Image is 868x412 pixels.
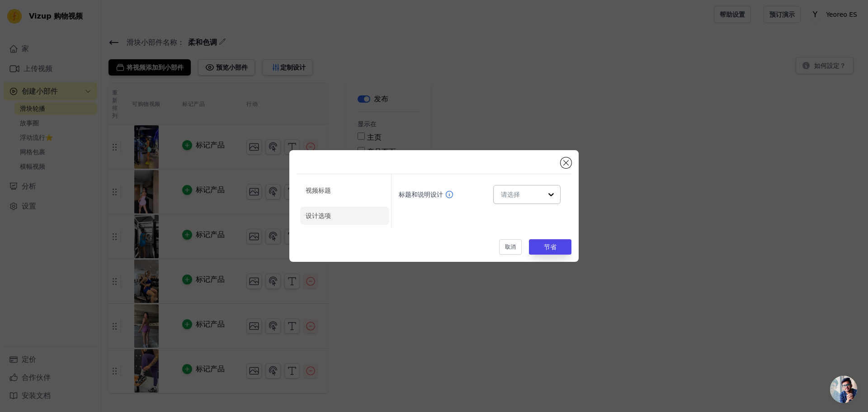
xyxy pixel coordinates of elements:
font: 设计选项 [306,212,331,219]
font: 取消 [505,244,516,250]
font: 节省 [544,243,557,251]
font: 视频标题 [306,187,331,194]
font: 标题和说明设计 [399,191,443,198]
a: 开放式聊天 [830,376,857,403]
button: 关闭模式 [561,157,571,168]
input: 请选择 [501,185,542,204]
